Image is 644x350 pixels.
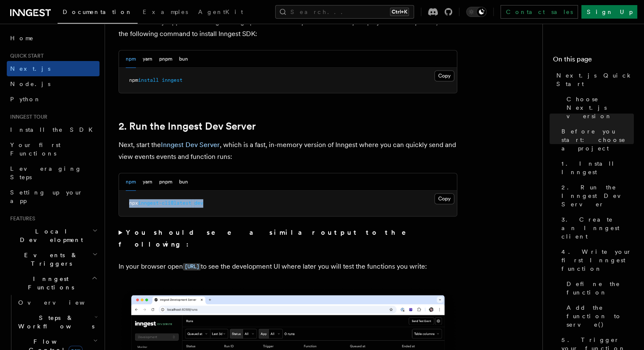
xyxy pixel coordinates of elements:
[7,224,100,247] button: Local Development
[275,5,414,19] button: Search...Ctrl+K
[10,34,34,42] span: Home
[10,81,50,87] span: Node.js
[434,70,454,81] button: Copy
[10,189,83,204] span: Setting up your app
[119,139,457,163] p: Next, start the , which is a fast, in-memory version of Inngest where you can quickly send and vi...
[63,8,133,15] span: Documentation
[7,31,100,46] a: Home
[561,247,634,273] span: 4. Write your first Inngest function
[553,68,634,92] a: Next.js Quick Start
[161,141,220,149] a: Inngest Dev Server
[162,77,182,83] span: inngest
[159,173,172,191] button: pnpm
[553,54,634,68] h4: On this page
[7,122,100,137] a: Install the SDK
[126,173,136,191] button: npm
[558,244,634,276] a: 4. Write your first Inngest function
[7,92,100,107] a: Python
[18,299,105,306] span: Overview
[183,262,201,270] a: [URL]
[7,215,35,222] span: Features
[558,156,634,180] a: 1. Install Inngest
[7,185,100,208] a: Setting up your app
[183,263,201,270] code: [URL]
[129,77,138,83] span: npm
[194,200,203,206] span: dev
[7,137,100,161] a: Your first Functions
[159,50,172,68] button: pnpm
[193,3,248,23] a: AgentKit
[7,53,44,59] span: Quick start
[561,183,634,208] span: 2. Run the Inngest Dev Server
[558,180,634,212] a: 2. Run the Inngest Dev Server
[119,228,418,248] strong: You should see a similar output to the following:
[434,193,454,204] button: Copy
[563,300,634,332] a: Add the function to serve()
[58,3,138,24] a: Documentation
[7,61,100,76] a: Next.js
[567,280,634,297] span: Define the function
[119,227,457,250] summary: You should see a similar output to the following:
[567,95,634,120] span: Choose Next.js version
[129,200,138,206] span: npx
[7,251,92,268] span: Events & Triggers
[561,215,634,241] span: 3. Create an Inngest client
[7,227,92,244] span: Local Development
[143,50,152,68] button: yarn
[7,114,47,120] span: Inngest tour
[15,314,94,331] span: Steps & Workflows
[10,96,41,103] span: Python
[179,173,188,191] button: bun
[7,275,91,292] span: Inngest Functions
[563,92,634,124] a: Choose Next.js version
[561,159,634,176] span: 1. Install Inngest
[7,76,100,92] a: Node.js
[143,173,152,191] button: yarn
[143,8,188,15] span: Examples
[7,161,100,185] a: Leveraging Steps
[7,247,100,271] button: Events & Triggers
[119,120,256,132] a: 2. Run the Inngest Dev Server
[126,50,136,68] button: npm
[561,127,634,153] span: Before you start: choose a project
[10,126,98,133] span: Install the SDK
[15,295,100,310] a: Overview
[581,5,637,19] a: Sign Up
[10,142,61,157] span: Your first Functions
[563,276,634,300] a: Define the function
[558,212,634,244] a: 3. Create an Inngest client
[558,124,634,156] a: Before you start: choose a project
[119,16,457,40] p: With the Next.js app now running running open a new tab in your terminal. In your project directo...
[10,65,50,72] span: Next.js
[138,200,191,206] span: inngest-cli@latest
[466,7,486,17] button: Toggle dark mode
[390,8,409,16] kbd: Ctrl+K
[119,261,457,273] p: In your browser open to see the development UI where later you will test the functions you write:
[10,165,82,181] span: Leveraging Steps
[138,77,159,83] span: install
[7,271,100,295] button: Inngest Functions
[567,303,634,329] span: Add the function to serve()
[138,3,193,23] a: Examples
[500,5,578,19] a: Contact sales
[15,310,100,334] button: Steps & Workflows
[198,8,243,15] span: AgentKit
[179,50,188,68] button: bun
[556,71,634,88] span: Next.js Quick Start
